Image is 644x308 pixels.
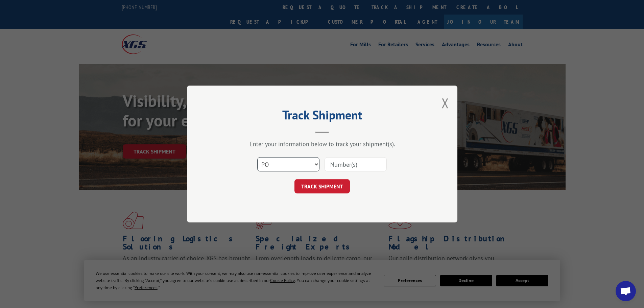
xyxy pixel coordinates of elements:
h2: Track Shipment [221,110,424,123]
input: Number(s) [325,157,387,171]
div: Open chat [616,281,636,301]
div: Enter your information below to track your shipment(s). [221,140,424,148]
button: Close modal [442,94,449,112]
button: TRACK SHIPMENT [294,179,350,193]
